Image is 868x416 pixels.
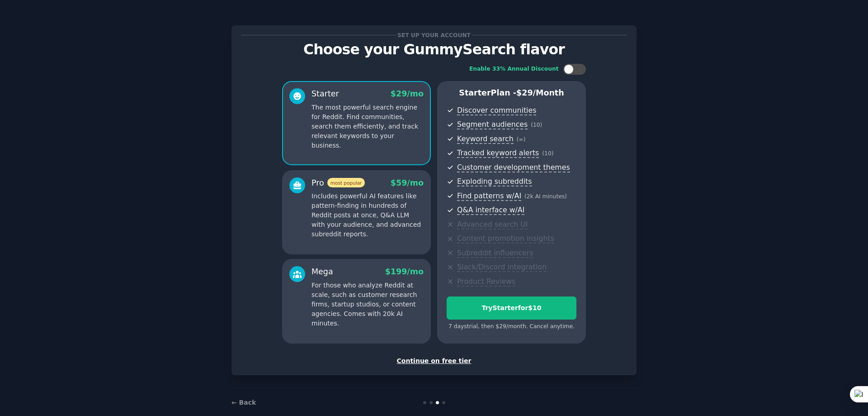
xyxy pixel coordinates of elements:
[457,106,536,115] span: Discover communities
[311,177,365,189] div: Pro
[385,267,424,276] span: $ 199 /mo
[396,30,472,40] span: Set up your account
[516,88,564,97] span: $ 29 /month
[241,42,627,57] p: Choose your GummySearch flavor
[231,399,256,406] a: ← Back
[457,206,524,215] span: Q&A interface w/AI
[447,87,576,99] p: Starter Plan -
[457,134,514,144] span: Keyword search
[457,249,533,258] span: Subreddit influencers
[469,65,559,73] div: Enable 33% Annual Discount
[457,220,528,230] span: Advanced search UI
[311,103,424,150] p: The most powerful search engine for Reddit. Find communities, search them efficiently, and track ...
[542,150,553,157] span: ( 10 )
[311,191,424,239] p: Includes powerful AI features like pattern-finding in hundreds of Reddit posts at once, Q&A LLM w...
[457,148,539,158] span: Tracked keyword alerts
[311,266,333,277] div: Mega
[457,263,547,272] span: Slack/Discord integration
[391,178,424,187] span: $ 59 /mo
[457,277,515,287] span: Product Reviews
[457,191,521,201] span: Find patterns w/AI
[327,178,365,187] span: most popular
[447,303,576,313] div: Try Starter for $10
[531,122,542,128] span: ( 10 )
[457,163,570,172] span: Customer development themes
[391,89,424,98] span: $ 29 /mo
[457,120,528,129] span: Segment audiences
[311,88,339,100] div: Starter
[241,356,627,366] div: Continue on free tier
[447,296,576,320] button: TryStarterfor$10
[457,177,532,186] span: Exploding subreddits
[447,323,576,331] div: 7 days trial, then $ 29 /month . Cancel anytime.
[524,193,567,200] span: ( 2k AI minutes )
[311,281,424,328] p: For those who analyze Reddit at scale, such as customer research firms, startup studios, or conte...
[457,234,554,244] span: Content promotion insights
[517,136,526,143] span: ( ∞ )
